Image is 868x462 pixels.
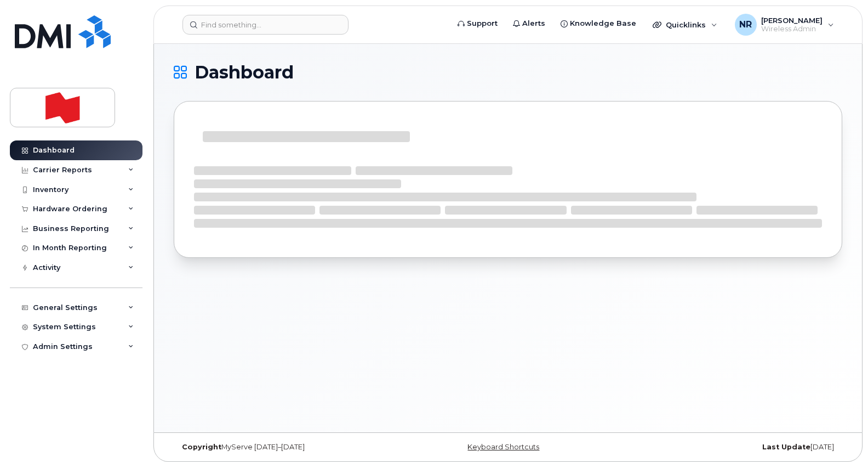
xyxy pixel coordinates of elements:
span: Dashboard [195,64,294,81]
div: [DATE] [619,443,842,452]
strong: Last Update [762,443,810,451]
a: Keyboard Shortcuts [467,443,539,451]
strong: Copyright [182,443,221,451]
div: MyServe [DATE]–[DATE] [174,443,397,452]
